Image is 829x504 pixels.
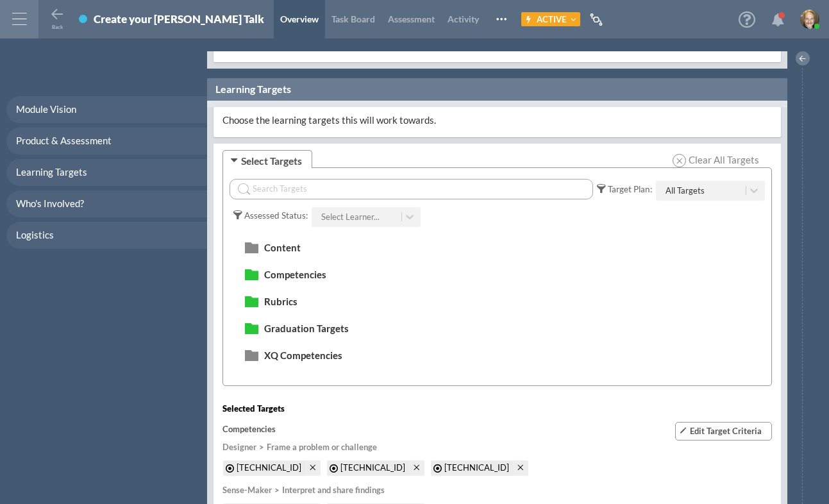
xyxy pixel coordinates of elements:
[280,13,319,24] span: Overview
[264,349,342,361] span: XQ Competencies
[222,150,312,168] button: Select Targets
[49,7,65,28] button: Back
[666,184,705,197] div: All Targets
[256,441,377,454] div: Frame a problem or challenge
[16,103,76,115] span: Module Vision
[16,166,87,178] span: Learning Targets
[222,423,276,436] div: Competencies
[800,10,819,29] img: image
[94,12,264,29] div: Create your TED Talk
[231,210,308,221] span: Assessed Status :
[6,159,207,186] a: Learning Targets
[448,13,479,24] span: Activity
[16,135,112,146] span: Product & Assessment
[690,426,762,436] span: Edit Target Criteria
[521,12,580,26] button: Active
[6,96,207,123] a: Module Vision
[94,12,264,26] div: Create your [PERSON_NAME] Talk
[6,128,207,155] a: Product & Assessment
[264,296,297,307] span: Rubrics
[675,422,772,440] button: Edit Target Criteria
[264,242,301,253] span: Content
[6,222,207,249] a: Logistics
[388,13,435,24] span: Assessment
[595,184,652,194] span: Target Plan :
[272,483,385,497] div: Interpret and share findings
[331,13,375,24] span: Task Board
[686,153,759,167] span: Clear All Targets
[16,229,54,240] span: Logistics
[241,154,302,167] span: Select Targets
[264,269,326,280] span: Competencies
[340,461,405,475] span: 5.1.1.2
[537,14,566,24] span: Active
[215,83,291,95] span: Learning Targets
[52,24,63,30] span: Back
[264,323,349,334] span: Graduation Targets
[444,461,509,475] span: 5.1.2.1
[222,113,772,131] p: Choose the learning targets this will work towards.
[222,441,256,454] div: Designer
[6,190,207,217] a: Who's Involved?
[230,179,593,199] input: Search Targets
[237,461,301,475] span: 5.1.1.1
[222,483,272,497] div: Sense-Maker
[321,210,408,224] div: Select Learner...
[16,197,84,209] span: Who's Involved?
[222,404,285,414] h6: Selected Targets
